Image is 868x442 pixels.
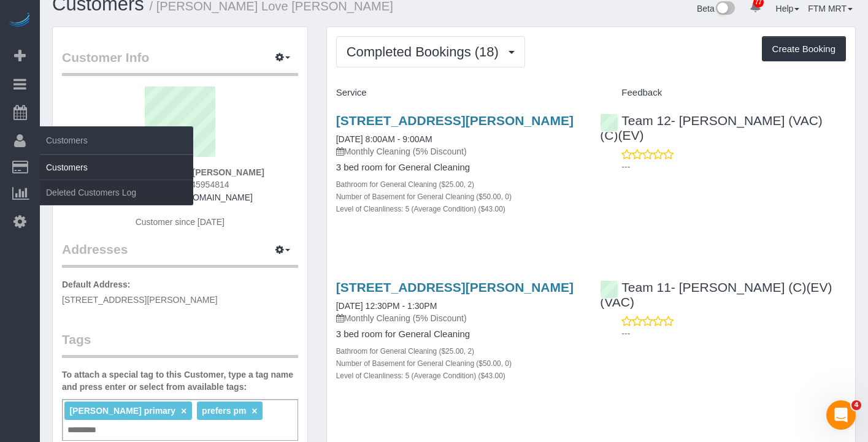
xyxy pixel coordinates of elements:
[600,88,846,98] h4: Feedback
[336,312,582,324] p: Monthly Cleaning (5% Discount)
[336,347,474,356] small: Bathroom for General Cleaning ($25.00, 2)
[336,88,582,98] h4: Service
[336,113,574,128] a: [STREET_ADDRESS][PERSON_NAME]
[336,192,512,201] small: Number of Basement for General Cleaning ($50.00, 0)
[336,180,474,189] small: Bathroom for General Cleaning ($25.00, 2)
[621,161,846,173] p: ---
[776,4,800,13] a: Help
[621,327,846,340] p: ---
[131,180,229,189] span: 2245954814
[336,301,437,311] a: [DATE] 12:30PM - 1:30PM
[697,4,735,13] a: Beta
[808,4,853,13] a: FTM MRT
[181,406,186,416] a: ×
[336,145,582,158] p: Monthly Cleaning (5% Discount)
[62,330,298,358] legend: Tags
[600,113,823,142] a: Team 12- [PERSON_NAME] (VAC)(C)(EV)
[826,400,856,430] iframe: Intercom live chat
[336,134,432,144] a: [DATE] 8:00AM - 9:00AM
[336,329,582,340] h4: 3 bed room for General Cleaning
[252,406,257,416] a: ×
[336,162,582,173] h4: 3 bed room for General Cleaning
[336,205,505,213] small: Level of Cleanliness: 5 (Average Condition) ($43.00)
[336,359,512,368] small: Number of Basement for General Cleaning ($50.00, 0)
[851,400,861,410] span: 4
[62,278,131,291] label: Default Address:
[336,372,505,380] small: Level of Cleanliness: 5 (Average Condition) ($43.00)
[40,155,193,180] a: Customers
[62,368,298,393] label: To attach a special tag to this Customer, type a tag name and press enter or select from availabl...
[40,154,193,205] ul: Customers
[69,406,175,416] span: [PERSON_NAME] primary
[136,217,225,227] span: Customer since [DATE]
[336,36,525,67] button: Completed Bookings (18)
[40,180,193,205] a: Deleted Customers Log
[762,36,846,62] button: Create Booking
[715,1,735,17] img: New interface
[62,48,298,76] legend: Customer Info
[600,280,832,309] a: Team 11- [PERSON_NAME] (C)(EV)(VAC)
[347,44,505,59] span: Completed Bookings (18)
[336,280,574,294] a: [STREET_ADDRESS][PERSON_NAME]
[40,126,193,154] span: Customers
[62,295,218,305] span: [STREET_ADDRESS][PERSON_NAME]
[7,12,32,29] img: Automaid Logo
[202,406,246,416] span: prefers pm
